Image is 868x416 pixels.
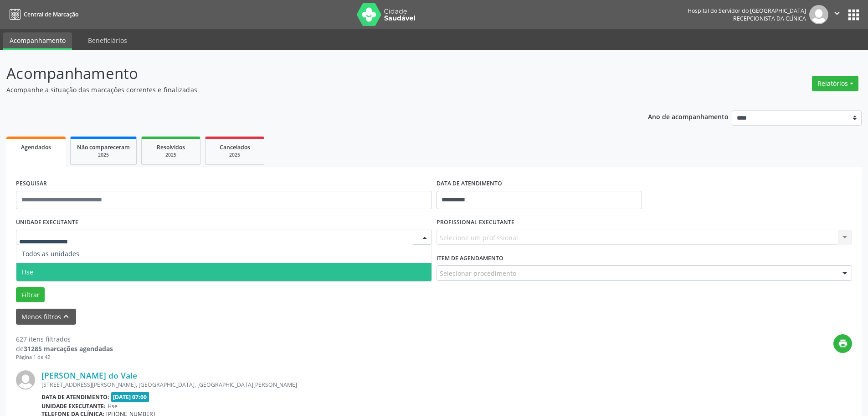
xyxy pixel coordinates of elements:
[16,177,47,191] label: PESQUISAR
[16,370,35,390] img: img
[16,216,78,230] label: UNIDADE EXECUTANTE
[16,287,45,303] button: Filtrar
[3,32,72,50] a: Acompanhamento
[157,143,185,151] span: Resolvidos
[16,334,113,344] div: 627 itens filtrados
[688,7,806,15] div: Hospital do Servidor do [GEOGRAPHIC_DATA]
[733,15,806,22] span: Recepcionista da clínica
[148,152,194,158] div: 2025
[21,143,51,151] span: Agendados
[24,344,113,353] strong: 31285 marcações agendadas
[6,85,605,95] p: Acompanhe a situação das marcações correntes e finalizadas
[108,402,118,410] span: Hse
[16,353,113,361] div: Página 1 de 42
[6,62,605,85] p: Acompanhamento
[437,177,502,191] label: DATA DE ATENDIMENTO
[111,392,149,402] span: [DATE] 07:00
[437,251,503,265] label: Item de agendamento
[24,11,78,18] span: Central de Marcação
[61,311,71,321] i: keyboard_arrow_up
[832,8,842,18] i: 
[440,269,516,278] span: Selecionar procedimento
[41,402,106,410] b: Unidade executante:
[82,32,134,48] a: Beneficiários
[828,5,846,24] button: 
[22,268,33,276] span: Hse
[6,7,78,22] a: Central de Marcação
[41,393,109,401] b: Data de atendimento:
[16,344,113,353] div: de
[838,338,848,348] i: print
[77,143,130,151] span: Não compareceram
[41,370,137,380] a: [PERSON_NAME] do Vale
[41,381,715,389] div: [STREET_ADDRESS][PERSON_NAME], [GEOGRAPHIC_DATA], [GEOGRAPHIC_DATA][PERSON_NAME]
[212,152,257,158] div: 2025
[220,143,250,151] span: Cancelados
[16,309,76,325] button: Menos filtroskeyboard_arrow_up
[833,334,852,353] button: print
[846,7,862,23] button: apps
[648,111,729,122] p: Ano de acompanhamento
[437,216,514,230] label: PROFISSIONAL EXECUTANTE
[809,5,828,24] img: img
[812,76,858,91] button: Relatórios
[77,152,130,158] div: 2025
[22,249,79,258] span: Todos as unidades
